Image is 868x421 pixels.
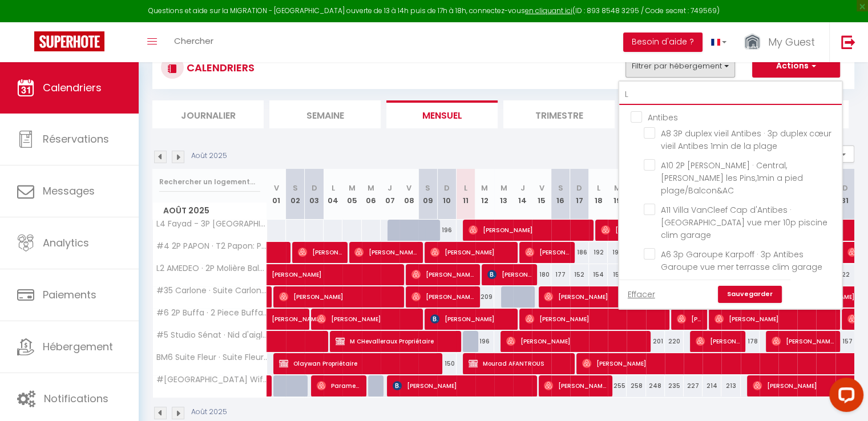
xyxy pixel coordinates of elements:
[570,169,589,220] th: 17
[618,80,843,310] div: Filtrer par hébergement
[159,172,260,192] input: Rechercher un logement...
[437,169,456,220] th: 10
[418,169,437,220] th: 09
[608,169,627,220] th: 19
[487,264,531,285] span: [PERSON_NAME]
[835,331,854,352] div: 157
[332,183,335,193] abbr: L
[570,242,589,263] div: 186
[286,169,305,220] th: 02
[494,169,513,220] th: 13
[362,169,381,220] th: 06
[324,169,342,220] th: 04
[608,375,627,396] div: 255
[614,183,621,193] abbr: M
[619,84,842,105] input: Rechercher un logement...
[279,353,436,374] span: Olaywan Propriétaire
[835,169,854,220] th: 31
[155,331,269,339] span: #5 Studio Sénat · Nid d'aigle 5mins de la Mer Clim coeur [GEOGRAPHIC_DATA]
[437,353,456,374] div: 150
[627,375,645,396] div: 258
[269,100,381,128] li: Semaine
[714,308,834,330] span: [PERSON_NAME]
[469,219,588,241] span: [PERSON_NAME]
[661,160,803,196] span: A10 2P [PERSON_NAME] · Central, [PERSON_NAME] les Pins,1min a pied plage/Balcon&AC
[349,183,356,193] abbr: M
[274,183,279,193] abbr: V
[665,331,684,352] div: 220
[661,128,831,152] span: A8 3P duplex vieil Antibes · 3p duplex cœur vieil Antibes 1min de la plage
[532,264,551,285] div: 180
[601,219,645,241] span: [PERSON_NAME]
[525,241,569,263] span: [PERSON_NAME]
[544,286,663,307] span: [PERSON_NAME]
[174,35,213,47] span: Chercher
[842,183,848,193] abbr: D
[368,183,374,193] abbr: M
[768,35,815,49] span: My Guest
[475,286,494,307] div: 209
[457,169,475,220] th: 11
[589,264,608,285] div: 154
[354,241,417,263] span: [PERSON_NAME]
[155,353,269,362] span: BM6 Suite Fleur · Suite Fleur 3P Centrale/Terrasse, Clim & WIFI
[44,391,108,406] span: Notifications
[513,169,532,220] th: 14
[661,204,827,241] span: A11 Villa VanCleef Cap d'Antibes · [GEOGRAPHIC_DATA] vue mer 10p piscine clim garage
[744,33,761,52] img: ...
[430,241,512,263] span: [PERSON_NAME]
[342,169,361,220] th: 05
[625,55,735,78] button: Filtrer par hébergement
[677,308,702,330] span: [PERSON_NAME]
[506,330,644,352] span: [PERSON_NAME]
[317,375,361,396] span: Parameswaramoorthy Ponnuthurai
[646,331,665,352] div: 201
[772,330,834,352] span: [PERSON_NAME]
[406,183,411,193] abbr: V
[430,308,512,330] span: [PERSON_NAME]
[835,264,854,285] div: 122
[703,375,721,396] div: 214
[43,236,89,250] span: Analytics
[43,184,95,198] span: Messages
[317,308,417,330] span: [PERSON_NAME]
[43,288,96,302] span: Paiements
[752,55,840,78] button: Actions
[43,132,109,146] span: Réservations
[279,286,398,307] span: [PERSON_NAME]
[387,183,392,193] abbr: J
[152,100,264,128] li: Journalier
[464,183,467,193] abbr: L
[155,220,269,228] span: L4 Fayad - 3P [GEOGRAPHIC_DATA], [GEOGRAPHIC_DATA]/AC &2Balcons
[155,309,269,317] span: #6 2P Buffa · 2 Piece Buffa 2 min de la mer,centrale/Clim&Balcon
[399,169,418,220] th: 08
[272,302,324,324] span: [PERSON_NAME]
[153,203,267,219] span: Août 2025
[411,286,474,307] span: [PERSON_NAME]
[503,100,615,128] li: Trimestre
[735,22,829,62] a: ... My Guest
[267,169,286,220] th: 01
[444,183,450,193] abbr: D
[520,183,525,193] abbr: J
[386,100,498,128] li: Mensuel
[155,286,269,295] span: #35 Carlone · Suite Carlone 5min de la mer/ Clim et Terrasse
[551,169,570,220] th: 16
[469,353,569,374] span: Mourad AFANTROUS
[539,183,544,193] abbr: V
[570,264,589,285] div: 152
[551,264,570,285] div: 177
[718,286,782,303] a: Sauvegarder
[272,258,455,280] span: [PERSON_NAME]
[191,151,227,161] p: Août 2025
[623,33,703,52] button: Besoin d'aide ?
[665,375,684,396] div: 235
[155,375,269,384] span: #[GEOGRAPHIC_DATA] Wifi 5mins Tram T1
[481,183,488,193] abbr: M
[646,375,665,396] div: 248
[628,288,655,301] a: Effacer
[34,31,104,51] img: Super Booking
[820,373,868,421] iframe: LiveChat chat widget
[155,264,269,273] span: L2 AMEDEO · 2P Molière Balcony/AC/Wifi/5mins Tram & 10mins Sea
